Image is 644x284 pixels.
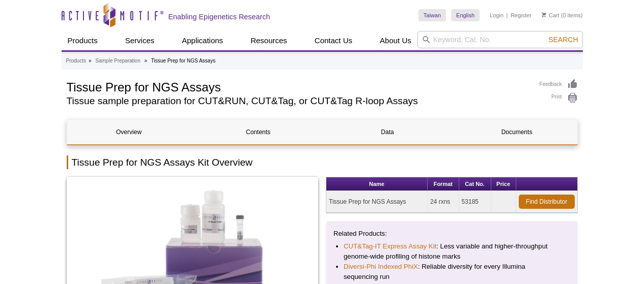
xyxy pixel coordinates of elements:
th: Cat No. [459,177,491,191]
h2: Tissue Prep for NGS Assays Kit Overview [67,155,578,169]
a: Data [326,120,450,144]
input: Keyword, Cat. No. [417,31,583,48]
a: Print [540,92,578,104]
li: » [144,58,147,64]
a: Resources [244,31,293,50]
p: Related Products: [333,229,570,239]
img: Your Cart [542,12,546,17]
a: Products [66,56,86,66]
h1: Tissue Prep for NGS Assays [67,79,529,94]
li: | [507,9,508,21]
li: : Reliable diversity for every Illumina sequencing run [344,262,560,282]
h2: Tissue sample preparation for CUT&RUN, CUT&Tag, or CUT&Tag R-loop Assays [67,97,529,106]
li: (0 items) [542,9,583,21]
th: Format [428,177,459,191]
a: Services [119,31,161,50]
a: Login [490,12,503,19]
a: Cart [542,12,559,19]
a: Register [511,12,531,19]
span: Search [548,36,578,44]
a: Documents [455,120,579,144]
a: English [451,9,480,21]
a: Find Distributor [519,195,575,209]
a: About Us [374,31,417,50]
li: : Less variable and higher-throughput genome-wide profiling of histone marks [344,241,560,262]
a: Contents [197,120,320,144]
a: Overview [67,120,191,144]
h2: Enabling Epigenetics Research [169,12,270,21]
a: Taiwan [418,9,446,21]
a: Sample Preparation [95,56,140,66]
a: Products [62,31,104,50]
td: 24 rxns [428,191,459,213]
a: CUT&Tag-IT Express Assay Kit [344,241,436,251]
button: Search [545,35,581,44]
a: Applications [176,31,229,50]
a: Diversi-Phi Indexed PhiX [344,262,418,272]
a: Contact Us [309,31,358,50]
td: 53185 [459,191,491,213]
td: Tissue Prep for NGS Assays [326,191,428,213]
th: Price [491,177,516,191]
li: » [89,58,92,64]
li: Tissue Prep for NGS Assays [151,58,215,64]
th: Name [326,177,428,191]
a: Feedback [540,79,578,90]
